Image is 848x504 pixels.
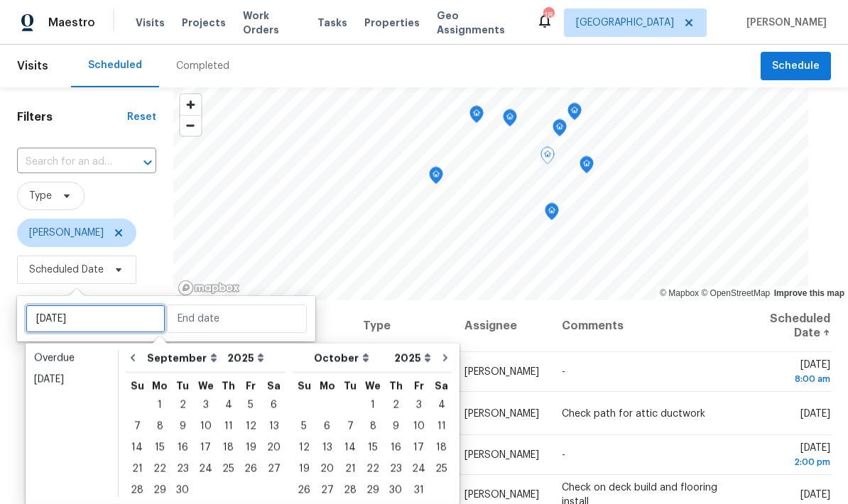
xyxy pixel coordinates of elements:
div: Map marker [567,103,582,125]
div: Mon Sep 29 2025 [148,479,171,500]
div: 12 [293,437,315,457]
div: 5 [239,395,262,415]
ul: Date picker shortcuts [29,347,114,500]
div: 28 [126,480,148,500]
div: 12 [239,416,262,436]
div: 17 [194,437,217,457]
div: Wed Oct 29 2025 [362,479,384,500]
span: - [562,367,565,377]
span: Tasks [317,18,347,28]
span: Maestro [48,16,95,30]
div: Map marker [503,109,517,131]
div: Tue Sep 09 2025 [171,415,194,437]
div: 24 [194,459,217,478]
span: [DATE] [800,490,830,500]
div: 18 [430,437,452,457]
div: Sat Sep 20 2025 [262,437,286,458]
div: Thu Oct 16 2025 [384,437,407,458]
div: 8 [148,416,171,436]
div: Thu Oct 30 2025 [384,479,407,500]
div: 2 [171,395,194,415]
div: 25 [430,459,452,478]
div: Mon Oct 06 2025 [315,415,339,437]
div: 5 [293,416,315,436]
button: Schedule [761,52,831,81]
div: Thu Oct 23 2025 [384,458,407,479]
div: Fri Oct 03 2025 [407,394,430,415]
div: Fri Oct 24 2025 [407,458,430,479]
span: [PERSON_NAME] [464,408,539,418]
span: [DATE] [800,408,830,418]
abbr: Tuesday [176,380,189,390]
div: 21 [126,459,148,478]
abbr: Saturday [435,380,448,390]
abbr: Thursday [389,380,403,390]
div: 2 [384,395,407,415]
div: 1 [148,395,171,415]
div: Map marker [545,203,559,225]
div: 16 [384,437,407,457]
div: 6 [315,416,339,436]
div: Mon Sep 08 2025 [148,415,171,437]
div: Wed Oct 15 2025 [362,437,384,458]
div: Sat Oct 25 2025 [430,458,452,479]
div: Wed Oct 22 2025 [362,458,384,479]
abbr: Thursday [222,380,235,390]
div: Wed Sep 03 2025 [194,394,217,415]
div: 4 [217,395,239,415]
div: 17 [407,437,430,457]
div: 19 [239,437,262,457]
div: Tue Sep 30 2025 [171,479,194,500]
div: 23 [384,459,407,478]
div: Sat Sep 27 2025 [262,458,286,479]
div: Reset [127,110,156,124]
div: Wed Sep 24 2025 [194,458,217,479]
div: Map marker [580,156,594,178]
div: Fri Oct 17 2025 [407,437,430,458]
div: Sun Sep 14 2025 [126,437,148,458]
span: Type [29,189,52,203]
div: Mon Oct 13 2025 [315,437,339,458]
div: Tue Sep 23 2025 [171,458,194,479]
div: 11 [217,416,239,436]
div: 13 [315,437,339,457]
a: OpenStreetMap [701,288,770,298]
div: Sun Sep 21 2025 [126,458,148,479]
div: 9 [171,416,194,436]
div: 29 [148,480,171,500]
div: Overdue [34,351,109,365]
div: 22 [148,459,171,478]
div: 20 [315,459,339,478]
div: 4 [430,395,452,415]
div: [DATE] [34,372,109,386]
div: Sun Oct 26 2025 [293,479,315,500]
div: Thu Oct 09 2025 [384,415,407,437]
div: Mon Sep 22 2025 [148,458,171,479]
div: 27 [262,459,286,478]
div: 18 [543,9,553,23]
div: 7 [339,416,362,436]
button: Open [138,153,158,172]
abbr: Saturday [267,380,281,390]
input: End date [167,305,307,333]
th: Comments [550,300,743,352]
div: 6 [262,395,286,415]
abbr: Friday [414,380,424,390]
abbr: Sunday [131,380,144,390]
div: Sun Oct 19 2025 [293,458,315,479]
div: Sat Oct 04 2025 [430,394,452,415]
div: Fri Oct 31 2025 [407,479,430,500]
div: 10 [407,416,430,436]
div: 23 [171,459,194,478]
div: Wed Sep 10 2025 [194,415,217,437]
div: Wed Oct 01 2025 [362,394,384,415]
div: Sun Sep 28 2025 [126,479,148,500]
span: [GEOGRAPHIC_DATA] [576,16,674,30]
div: 15 [148,437,171,457]
select: Month [143,347,224,368]
div: Tue Sep 02 2025 [171,394,194,415]
div: 26 [239,459,262,478]
div: Sat Sep 06 2025 [262,394,286,415]
div: Map marker [540,147,555,169]
div: Tue Oct 28 2025 [339,479,362,500]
